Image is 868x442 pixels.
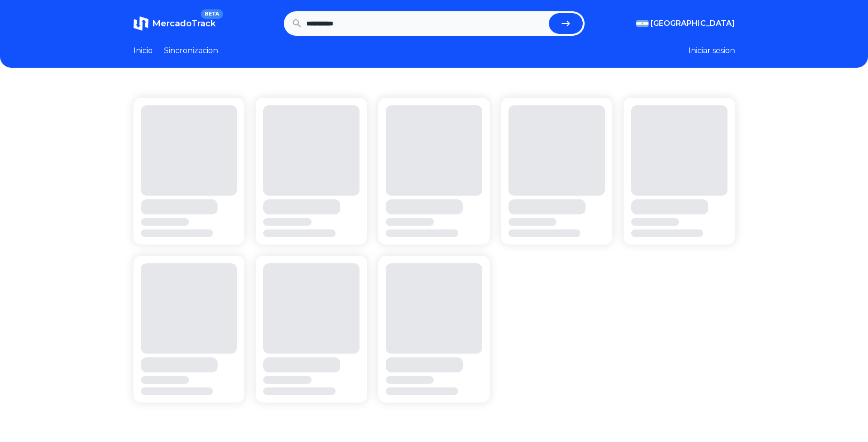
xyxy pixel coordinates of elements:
img: MercadoTrack [133,16,149,31]
img: Argentina [636,20,649,27]
span: MercadoTrack [152,18,216,29]
span: [GEOGRAPHIC_DATA] [650,18,735,29]
span: BETA [201,9,223,19]
a: MercadoTrackBETA [133,16,216,31]
a: Inicio [133,45,153,56]
button: Iniciar sesion [688,45,735,56]
button: [GEOGRAPHIC_DATA] [636,18,735,29]
a: Sincronizacion [164,45,218,56]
